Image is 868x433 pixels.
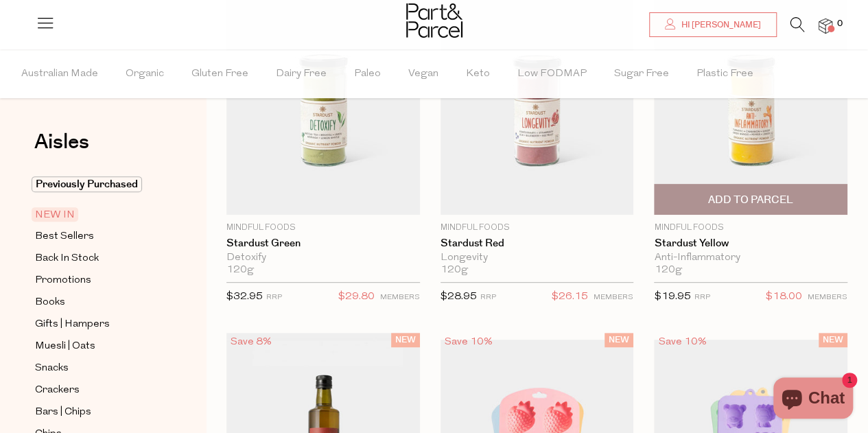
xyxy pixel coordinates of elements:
a: Gifts | Hampers [35,316,160,333]
span: Organic [126,50,164,98]
span: $26.15 [552,288,588,306]
span: $32.95 [226,292,263,302]
span: $28.95 [441,292,477,302]
div: Save 10% [441,333,497,351]
a: Back In Stock [35,250,160,267]
span: NEW [819,333,847,347]
img: Part&Parcel [406,3,462,38]
a: Promotions [35,272,160,289]
small: RRP [694,294,709,301]
a: Books [35,294,160,311]
small: RRP [480,294,496,301]
span: NEW [605,333,633,347]
span: 120g [654,264,681,277]
span: Australian Made [21,50,98,98]
p: Mindful Foods [226,222,420,234]
small: RRP [266,294,282,301]
span: Bars | Chips [35,404,91,421]
a: Snacks [35,360,160,377]
inbox-online-store-chat: Shopify online store chat [769,377,857,422]
span: $19.95 [654,292,690,302]
span: Low FODMAP [517,50,587,98]
span: Back In Stock [35,250,99,267]
div: Save 8% [226,333,276,351]
button: Add To Parcel [654,184,847,215]
a: Best Sellers [35,228,160,245]
a: 0 [819,19,832,33]
span: Gifts | Hampers [35,316,110,333]
span: Keto [466,50,490,98]
span: NEW IN [32,207,78,222]
span: $29.80 [338,288,375,306]
span: Best Sellers [35,229,94,245]
span: Hi [PERSON_NAME] [678,19,761,31]
span: Dairy Free [276,50,327,98]
span: Add To Parcel [708,193,793,207]
span: Promotions [35,272,91,289]
a: NEW IN [35,207,160,223]
p: Mindful Foods [654,222,847,234]
span: Crackers [35,382,80,399]
span: $18.00 [766,288,802,306]
div: Anti-Inflammatory [654,252,847,264]
a: Stardust Yellow [654,237,847,250]
small: MEMBERS [380,294,420,301]
span: Vegan [408,50,438,98]
span: Sugar Free [614,50,669,98]
span: Muesli | Oats [35,338,95,355]
p: Mindful Foods [441,222,634,234]
span: 0 [834,18,846,30]
span: Previously Purchased [32,176,142,192]
span: Aisles [34,127,89,157]
div: Detoxify [226,252,420,264]
span: 120g [226,264,254,277]
div: Save 10% [654,333,710,351]
small: MEMBERS [808,294,847,301]
span: 120g [441,264,468,277]
span: Gluten Free [191,50,248,98]
a: Previously Purchased [35,176,160,193]
a: Hi [PERSON_NAME] [649,12,777,37]
span: Plastic Free [696,50,753,98]
small: MEMBERS [594,294,633,301]
a: Crackers [35,382,160,399]
a: Muesli | Oats [35,338,160,355]
a: Bars | Chips [35,403,160,421]
span: Paleo [354,50,381,98]
div: Longevity [441,252,634,264]
span: NEW [391,333,420,347]
span: Books [35,294,65,311]
a: Stardust Green [226,237,420,250]
span: Snacks [35,360,69,377]
a: Aisles [34,132,89,166]
a: Stardust Red [441,237,634,250]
